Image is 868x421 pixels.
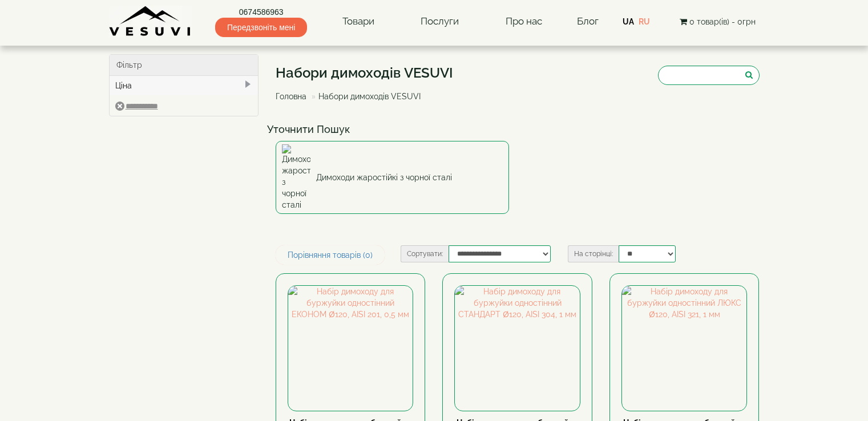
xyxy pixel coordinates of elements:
a: RU [639,17,650,26]
img: Набір димоходу для буржуйки одностінний ЕКОНОМ Ø120, AISI 201, 0,5 мм [288,286,413,410]
button: 0 товар(ів) - 0грн [676,15,759,28]
img: Набір димоходу для буржуйки одностінний ЛЮКС Ø120, AISI 321, 1 мм [622,286,746,410]
a: Про нас [494,9,554,35]
a: Блог [577,15,599,27]
div: Ціна [110,76,259,95]
a: UA [623,17,634,26]
img: Завод VESUVI [109,6,192,37]
a: 0674586963 [215,6,307,18]
span: 0 товар(ів) - 0грн [689,17,756,26]
h4: Уточнити Пошук [267,124,768,135]
img: Димоходи жаростійкі з чорної сталі [282,144,310,211]
img: Набір димоходу для буржуйки одностінний СТАНДАРТ Ø120, AISI 304, 1 мм [455,286,579,410]
a: Товари [331,9,386,35]
span: Передзвоніть мені [215,18,307,37]
div: Фільтр [110,55,259,76]
h1: Набори димоходів VESUVI [276,66,453,80]
a: Димоходи жаростійкі з чорної сталі Димоходи жаростійкі з чорної сталі [276,141,509,214]
li: Набори димоходів VESUVI [309,91,421,102]
a: Послуги [409,9,470,35]
a: Головна [276,92,306,101]
label: На сторінці: [568,245,619,262]
a: Порівняння товарів (0) [276,245,385,265]
label: Сортувати: [401,245,449,262]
